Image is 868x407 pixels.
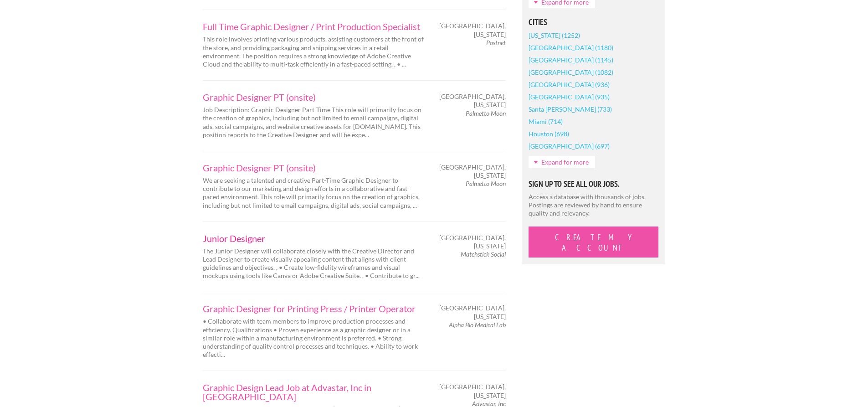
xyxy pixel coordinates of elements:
button: Create My Account [529,227,658,258]
a: [US_STATE] (1252) [529,29,580,41]
a: [GEOGRAPHIC_DATA] (1145) [529,54,613,66]
a: Junior Designer [203,234,426,243]
a: Miami (714) [529,115,563,128]
span: [GEOGRAPHIC_DATA], [US_STATE] [439,304,506,320]
span: [GEOGRAPHIC_DATA], [US_STATE] [439,93,506,109]
a: [GEOGRAPHIC_DATA] (1082) [529,66,613,78]
em: Postnet [486,39,506,46]
a: Houston (698) [529,128,569,140]
p: We are seeking a talented and creative Part-Time Graphic Designer to contribute to our marketing ... [203,176,426,210]
em: Palmetto Moon [466,109,506,117]
p: Job Description: Graphic Designer Part-Time This role will primarily focus on the creation of gra... [203,106,426,139]
a: Full Time Graphic Designer / Print Production Specialist [203,22,426,31]
h5: Cities [529,18,658,26]
p: Access a database with thousands of jobs. Postings are reviewed by hand to ensure quality and rel... [529,193,658,218]
a: [GEOGRAPHIC_DATA] (935) [529,91,610,103]
a: [GEOGRAPHIC_DATA] (936) [529,78,610,91]
a: Graphic Designer PT (onsite) [203,163,426,172]
span: [GEOGRAPHIC_DATA], [US_STATE] [439,22,506,38]
h5: Sign Up to See All Our Jobs. [529,180,658,188]
a: Expand for more [529,156,595,168]
em: Palmetto Moon [466,180,506,187]
a: Santa [PERSON_NAME] (733) [529,103,612,115]
p: The Junior Designer will collaborate closely with the Creative Director and Lead Designer to crea... [203,247,426,280]
a: Graphic Designer PT (onsite) [203,93,426,102]
a: [GEOGRAPHIC_DATA] (1180) [529,41,613,54]
p: This role involves printing various products, assisting customers at the front of the store, and ... [203,35,426,68]
em: Matchstick Social [461,250,506,258]
a: [GEOGRAPHIC_DATA] (697) [529,140,610,152]
p: • Collaborate with team members to improve production processes and efficiency. Qualifications • ... [203,317,426,359]
span: [GEOGRAPHIC_DATA], [US_STATE] [439,383,506,399]
span: [GEOGRAPHIC_DATA], [US_STATE] [439,234,506,250]
a: Graphic Designer for Printing Press / Printer Operator [203,304,426,313]
a: Graphic Design Lead Job at Advastar, Inc in [GEOGRAPHIC_DATA] [203,383,426,401]
span: [GEOGRAPHIC_DATA], [US_STATE] [439,163,506,180]
em: Alpha Bio Medical Lab [449,321,506,329]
